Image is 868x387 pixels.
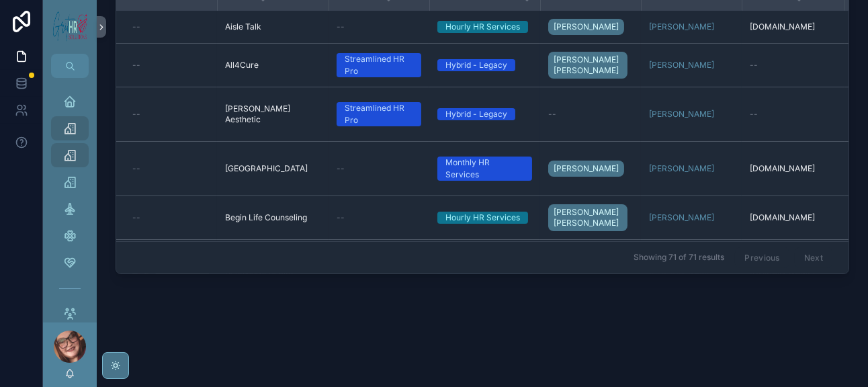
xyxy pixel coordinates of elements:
a: -- [750,109,836,120]
a: [PERSON_NAME] [548,16,633,38]
a: -- [548,109,633,120]
span: [PERSON_NAME] [PERSON_NAME] [554,54,622,76]
div: Hybrid - Legacy [445,108,507,120]
a: Streamlined HR Pro [337,102,421,126]
a: [PERSON_NAME] [649,212,734,223]
span: -- [337,212,345,223]
span: -- [750,109,758,120]
span: [DOMAIN_NAME] [750,21,815,32]
a: [DOMAIN_NAME] [750,21,836,32]
a: Hourly HR Services [437,212,532,224]
a: -- [337,212,421,223]
a: [PERSON_NAME] [649,109,714,120]
a: Monthly HR Services [437,157,532,181]
span: -- [132,109,140,120]
a: -- [337,21,421,32]
a: -- [132,109,209,120]
div: Streamlined HR Pro [345,102,413,126]
a: [PERSON_NAME] [PERSON_NAME] [548,52,627,79]
a: [PERSON_NAME] [649,21,714,32]
span: -- [132,163,140,174]
a: -- [132,21,209,32]
a: [PERSON_NAME] [649,60,714,71]
a: Hybrid - Legacy [437,59,532,71]
span: [DOMAIN_NAME] [750,163,815,174]
a: [PERSON_NAME] [649,109,734,120]
a: [PERSON_NAME] [649,163,734,174]
div: Hourly HR Services [445,21,520,33]
span: -- [548,109,556,120]
a: [DOMAIN_NAME] [750,212,836,223]
div: Hybrid - Legacy [445,59,507,71]
span: -- [132,212,140,223]
div: Hourly HR Services [445,212,520,224]
span: -- [337,163,345,174]
a: [PERSON_NAME] [649,60,734,71]
span: [DOMAIN_NAME] [750,212,815,223]
a: [PERSON_NAME] [548,19,624,35]
a: Hourly HR Services [437,21,532,33]
a: All4Cure [225,60,320,71]
a: [PERSON_NAME] [649,163,714,174]
span: [PERSON_NAME] [554,21,619,32]
span: Showing 71 of 71 results [634,253,724,263]
a: -- [132,60,209,71]
a: Hybrid - Legacy [437,108,532,120]
a: -- [750,60,836,71]
a: [GEOGRAPHIC_DATA] [225,163,320,174]
span: [PERSON_NAME] [PERSON_NAME] [554,207,622,228]
a: Begin Life Counseling [225,212,320,223]
span: [PERSON_NAME] [554,163,619,174]
a: [PERSON_NAME] [548,158,633,179]
span: -- [337,21,345,32]
a: [DOMAIN_NAME] [750,163,836,174]
span: -- [132,21,140,32]
a: -- [337,163,421,174]
div: Monthly HR Services [445,157,524,181]
a: [PERSON_NAME] [548,161,624,177]
a: -- [132,212,209,223]
span: -- [132,60,140,71]
div: scrollable content [43,78,97,322]
div: Streamlined HR Pro [345,53,413,77]
a: [PERSON_NAME] [649,212,714,223]
a: Aisle Talk [225,21,320,32]
span: [GEOGRAPHIC_DATA] [225,163,308,174]
a: Streamlined HR Pro [337,53,421,77]
a: [PERSON_NAME] [PERSON_NAME] [548,204,627,231]
a: [PERSON_NAME] [649,21,734,32]
img: App logo [51,7,89,47]
a: [PERSON_NAME] Aesthetic [225,103,320,125]
span: Aisle Talk [225,21,261,32]
a: [PERSON_NAME] [PERSON_NAME] [548,49,633,81]
span: All4Cure [225,60,259,71]
a: [PERSON_NAME] [PERSON_NAME] [548,202,633,234]
span: Begin Life Counseling [225,212,307,223]
a: -- [132,163,209,174]
span: -- [750,60,758,71]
